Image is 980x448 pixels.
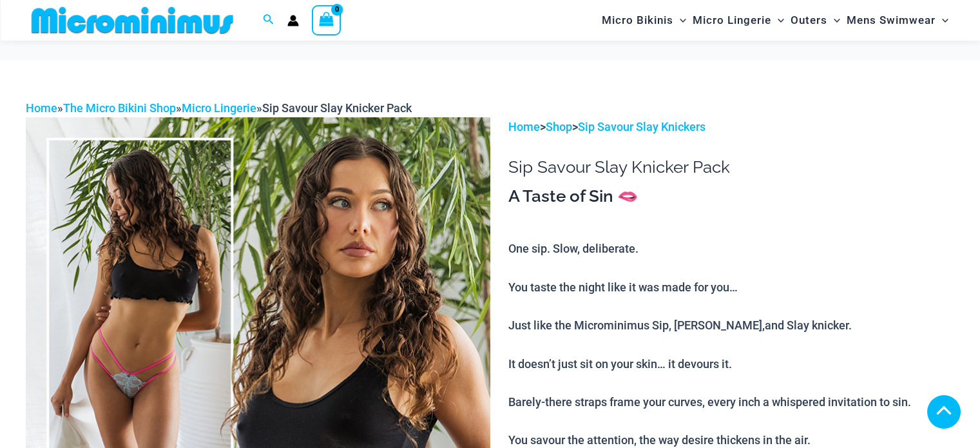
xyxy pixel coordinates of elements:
[182,101,256,115] a: Micro Lingerie
[26,101,57,115] a: Home
[262,101,412,115] span: Sip Savour Slay Knicker Pack
[578,120,706,133] a: Sip Savour Slay Knickers
[843,4,952,37] a: Mens SwimwearMenu ToggleMenu Toggle
[673,4,686,37] span: Menu Toggle
[689,4,787,37] a: Micro LingerieMenu ToggleMenu Toggle
[263,12,274,28] a: Search icon link
[63,101,176,115] a: The Micro Bikini Shop
[287,15,299,26] a: Account icon link
[508,117,954,137] p: > >
[312,5,341,35] a: View Shopping Cart, empty
[827,4,840,37] span: Menu Toggle
[508,157,954,177] h1: Sip Savour Slay Knicker Pack
[791,4,827,37] span: Outers
[771,4,784,37] span: Menu Toggle
[602,4,673,37] span: Micro Bikinis
[26,6,238,35] img: MM SHOP LOGO FLAT
[936,4,948,37] span: Menu Toggle
[597,2,954,39] nav: Site Navigation
[847,4,936,37] span: Mens Swimwear
[508,186,954,208] h3: A Taste of Sin 🫦
[693,4,771,37] span: Micro Lingerie
[787,4,843,37] a: OutersMenu ToggleMenu Toggle
[26,101,412,115] span: » » »
[546,120,572,133] a: Shop
[508,120,540,133] a: Home
[599,4,689,37] a: Micro BikinisMenu ToggleMenu Toggle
